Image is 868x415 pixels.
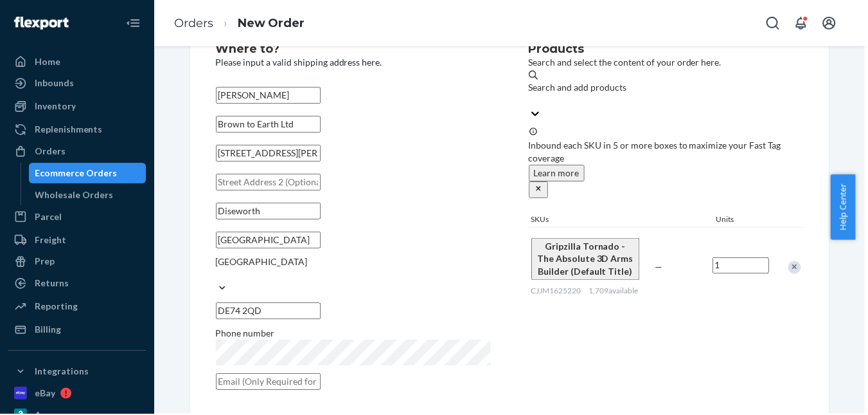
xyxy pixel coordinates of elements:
[791,262,804,275] div: Remove Item
[217,304,322,320] input: ZIP Code
[8,73,146,94] a: Inbounds
[29,163,147,184] a: Ecommerce Orders
[591,287,641,297] span: 1,709 available
[35,211,62,224] div: Parcel
[35,145,66,158] div: Orders
[35,324,61,337] div: Billing
[531,214,716,228] div: SKUs
[35,234,66,247] div: Freight
[533,287,583,297] span: CJJM1625220
[35,55,60,68] div: Home
[8,230,146,251] a: Freight
[533,239,642,281] button: Gripzilla Tornado - The Absolute 3D Arms Builder (Default Title)
[35,301,78,314] div: Reporting
[8,97,146,117] a: Inventory
[8,274,146,295] a: Returns
[8,120,146,140] a: Replenishments
[531,127,806,199] div: Inbound each SKU in 5 or more boxes to maximize your Fast Tag coverage
[8,297,146,318] a: Reporting
[238,16,306,30] a: New Order
[791,10,817,36] button: Open notifications
[819,10,845,36] button: Open account menu
[14,17,69,30] img: Flexport logo
[217,257,492,270] div: [GEOGRAPHIC_DATA]
[8,252,146,273] a: Prep
[121,10,146,36] button: Close Navigation
[217,116,322,133] input: Company Name
[531,95,532,107] input: Search and add products
[217,43,492,56] h2: Where to?
[8,51,146,72] a: Home
[217,232,322,249] input: State
[657,263,665,273] span: —
[35,278,69,291] div: Returns
[29,185,147,206] a: Wholesale Orders
[716,214,774,228] div: Units
[175,16,214,30] a: Orders
[8,384,146,405] a: eBay
[531,43,806,56] h2: Products
[35,124,103,136] div: Replenishments
[217,329,276,340] span: Phone number
[715,258,772,275] input: Quantity
[35,388,55,401] div: eBay
[35,167,118,180] div: Ecommerce Orders
[35,189,114,202] div: Wholesale Orders
[8,207,146,228] a: Parcel
[217,374,322,391] input: Email (Only Required for International)
[8,362,146,383] button: Integrations
[217,174,322,191] input: Street Address 2 (Optional)
[217,88,322,104] input: First & Last Name
[217,56,492,69] p: Please input a valid shipping address here.
[763,10,788,36] button: Open Search Box
[8,320,146,341] a: Billing
[217,270,218,282] input: [GEOGRAPHIC_DATA]
[531,182,550,199] button: close
[531,82,806,95] div: Search and add products
[833,175,858,241] button: Help Center
[8,142,146,162] a: Orders
[35,100,76,113] div: Inventory
[217,203,322,220] input: City
[217,145,322,162] input: Street Address
[35,256,55,269] div: Prep
[35,77,74,90] div: Inbounds
[539,241,635,278] span: Gripzilla Tornado - The Absolute 3D Arms Builder (Default Title)
[35,366,89,379] div: Integrations
[164,5,316,42] ol: breadcrumbs
[531,56,806,69] p: Search and select the content of your order here.
[531,165,587,182] button: Learn more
